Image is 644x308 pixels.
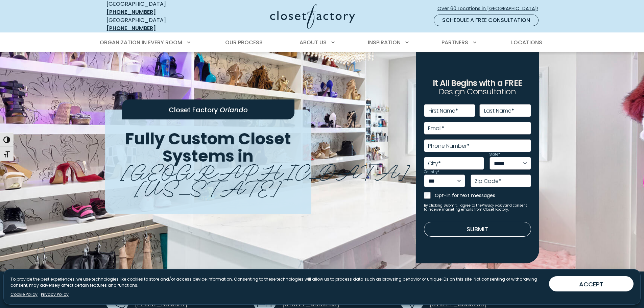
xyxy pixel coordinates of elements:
[475,179,501,184] label: Zip Code
[106,8,156,16] a: [PHONE_NUMBER]
[424,204,531,212] small: By clicking Submit, I agree to the and consent to receive marketing emails from Closet Factory.
[10,276,544,288] p: To provide the best experiences, we use technologies like cookies to store and/or access device i...
[482,203,505,208] a: Privacy Policy
[437,3,544,15] a: Over 60 Locations in [GEOGRAPHIC_DATA]!
[511,39,542,46] span: Locations
[125,127,291,167] span: Fully Custom Closet Systems in
[437,5,544,12] span: Over 60 Locations in [GEOGRAPHIC_DATA]!
[10,291,38,298] a: Cookie Policy
[424,222,531,237] button: Submit
[490,153,500,156] label: State
[270,4,355,29] img: Closet Factory Logo
[435,192,531,199] label: Opt-in for text messages
[434,15,539,26] a: Schedule a Free Consultation
[439,86,516,97] span: Design Consultation
[300,39,327,46] span: About Us
[433,77,522,89] span: It All Begins with a FREE
[169,105,218,115] span: Closet Factory
[424,170,439,174] label: Country
[428,143,470,149] label: Phone Number
[549,276,634,291] button: ACCEPT
[106,16,205,32] div: [GEOGRAPHIC_DATA]
[220,105,248,115] span: Orlando
[428,126,444,131] label: Email
[100,39,182,46] span: Organization in Every Room
[121,155,410,202] span: [GEOGRAPHIC_DATA][US_STATE]
[106,24,156,32] a: [PHONE_NUMBER]
[429,108,458,114] label: First Name
[442,39,468,46] span: Partners
[95,33,549,52] nav: Primary Menu
[484,108,514,114] label: Last Name
[428,161,441,166] label: City
[225,39,263,46] span: Our Process
[41,291,69,298] a: Privacy Policy
[368,39,401,46] span: Inspiration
